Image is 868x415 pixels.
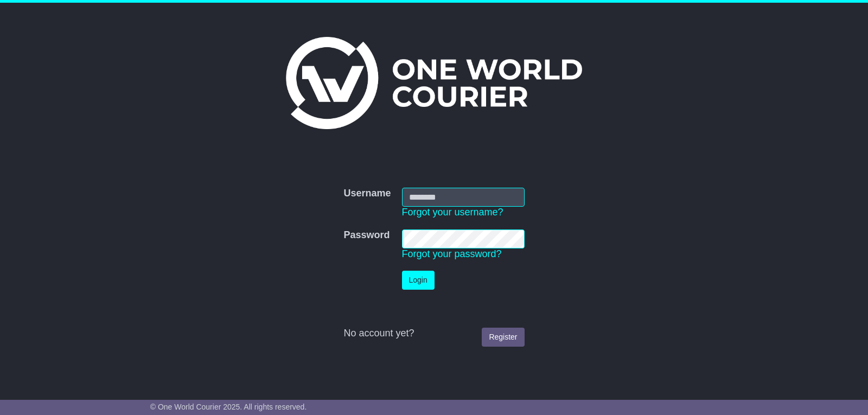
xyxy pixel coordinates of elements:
[402,271,435,290] button: Login
[286,37,582,129] img: One World
[343,229,390,241] label: Password
[343,188,391,200] label: Username
[150,403,307,411] span: © One World Courier 2025. All rights reserved.
[343,328,524,340] div: No account yet?
[482,328,524,347] a: Register
[402,207,503,218] a: Forgot your username?
[402,248,502,259] a: Forgot your password?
